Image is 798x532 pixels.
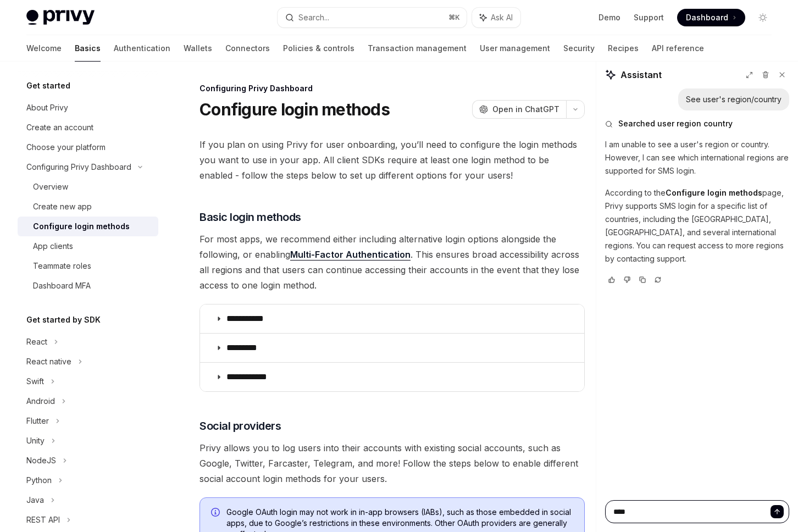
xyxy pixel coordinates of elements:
[26,434,45,447] div: Unity
[620,68,662,81] span: Assistant
[598,12,620,23] a: Demo
[26,395,55,408] div: Android
[605,118,789,129] button: Searched user region country
[114,35,170,62] a: Authentication
[492,104,559,115] span: Open in ChatGPT
[26,494,44,507] div: Java
[472,8,520,27] button: Ask AI
[33,220,130,233] div: Configure login methods
[18,118,158,137] a: Create an account
[33,200,92,213] div: Create new app
[634,12,664,23] a: Support
[491,12,513,23] span: Ask AI
[225,35,270,62] a: Connectors
[18,256,158,276] a: Teammate roles
[26,355,71,368] div: React native
[26,375,44,388] div: Swift
[618,118,733,129] span: Searched user region country
[18,276,158,296] a: Dashboard MFA
[472,100,566,119] button: Open in ChatGPT
[298,11,329,24] div: Search...
[563,35,595,62] a: Security
[605,138,789,178] p: I am unable to see a user's region or country. However, I can see which international regions are...
[18,236,158,256] a: App clients
[686,94,782,105] div: See user's region/country
[771,505,784,518] button: Send message
[26,10,95,25] img: light logo
[26,335,47,348] div: React
[26,160,131,174] div: Configuring Privy Dashboard
[26,513,60,527] div: REST API
[368,35,467,62] a: Transaction management
[26,121,93,134] div: Create an account
[754,9,772,26] button: Toggle dark mode
[33,240,73,253] div: App clients
[608,35,639,62] a: Recipes
[278,8,466,27] button: Search...⌘K
[199,137,585,183] span: If you plan on using Privy for user onboarding, you’ll need to configure the login methods you wa...
[33,279,91,292] div: Dashboard MFA
[199,209,301,225] span: Basic login methods
[199,231,585,293] span: For most apps, we recommend either including alternative login options alongside the following, o...
[26,313,101,326] h5: Get started by SDK
[283,35,354,62] a: Policies & controls
[290,249,411,261] a: Multi-Factor Authentication
[18,177,158,197] a: Overview
[26,474,52,487] div: Python
[18,197,158,217] a: Create new app
[448,13,460,22] span: ⌘ K
[184,35,212,62] a: Wallets
[26,141,106,154] div: Choose your platform
[480,35,550,62] a: User management
[33,259,91,273] div: Teammate roles
[666,188,762,197] strong: Configure login methods
[26,79,70,92] h5: Get started
[199,440,585,486] span: Privy allows you to log users into their accounts with existing social accounts, such as Google, ...
[18,217,158,236] a: Configure login methods
[686,12,728,23] span: Dashboard
[199,99,390,119] h1: Configure login methods
[652,35,704,62] a: API reference
[199,418,281,434] span: Social providers
[18,137,158,157] a: Choose your platform
[199,83,585,94] div: Configuring Privy Dashboard
[26,454,56,467] div: NodeJS
[75,35,101,62] a: Basics
[26,414,49,428] div: Flutter
[18,98,158,118] a: About Privy
[605,186,789,265] p: According to the page, Privy supports SMS login for a specific list of countries, including the [...
[26,101,68,114] div: About Privy
[211,508,222,519] svg: Info
[33,180,68,193] div: Overview
[26,35,62,62] a: Welcome
[677,9,745,26] a: Dashboard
